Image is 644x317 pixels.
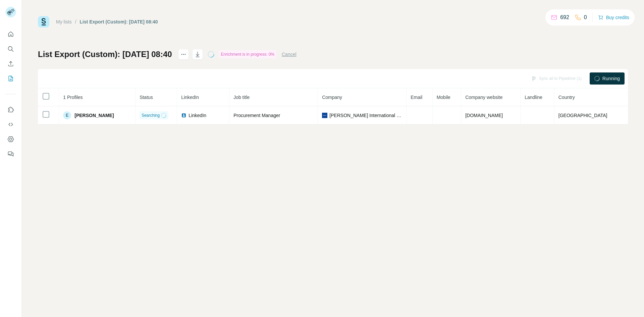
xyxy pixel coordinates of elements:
button: My lists [5,72,16,85]
span: [DOMAIN_NAME] [465,113,503,118]
button: Search [5,43,16,55]
span: Running [602,75,620,82]
li: / [75,18,76,25]
button: Use Surfe API [5,118,16,130]
button: Feedback [5,148,16,160]
button: Quick start [5,28,16,40]
span: [PERSON_NAME] International Group [329,112,402,119]
span: Job title [233,95,250,100]
div: E [63,111,71,119]
span: 1 Profiles [63,95,83,100]
span: Procurement Manager [233,113,280,118]
p: 692 [560,13,569,21]
span: LinkedIn [181,95,199,100]
span: Landline [525,95,542,100]
img: LinkedIn logo [181,113,186,118]
span: LinkedIn [189,112,206,119]
span: [PERSON_NAME] [74,112,114,119]
span: Country [558,95,575,100]
span: [GEOGRAPHIC_DATA] [558,113,607,118]
img: Surfe Logo [38,16,49,28]
img: company-logo [322,113,327,118]
button: Enrich CSV [5,58,16,70]
span: Status [140,95,153,100]
h1: List Export (Custom): [DATE] 08:40 [38,49,172,60]
button: Cancel [282,51,297,58]
span: Company website [465,95,502,100]
a: My lists [56,19,72,24]
button: Use Surfe on LinkedIn [5,104,16,116]
button: Buy credits [598,13,629,22]
div: List Export (Custom): [DATE] 08:40 [80,18,158,25]
span: Company [322,95,342,100]
div: Enrichment is in progress: 0% [219,50,276,58]
button: actions [178,49,189,60]
span: Mobile [437,95,450,100]
span: Searching [142,112,160,118]
span: Email [411,95,422,100]
p: 0 [584,13,587,21]
button: Dashboard [5,133,16,145]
